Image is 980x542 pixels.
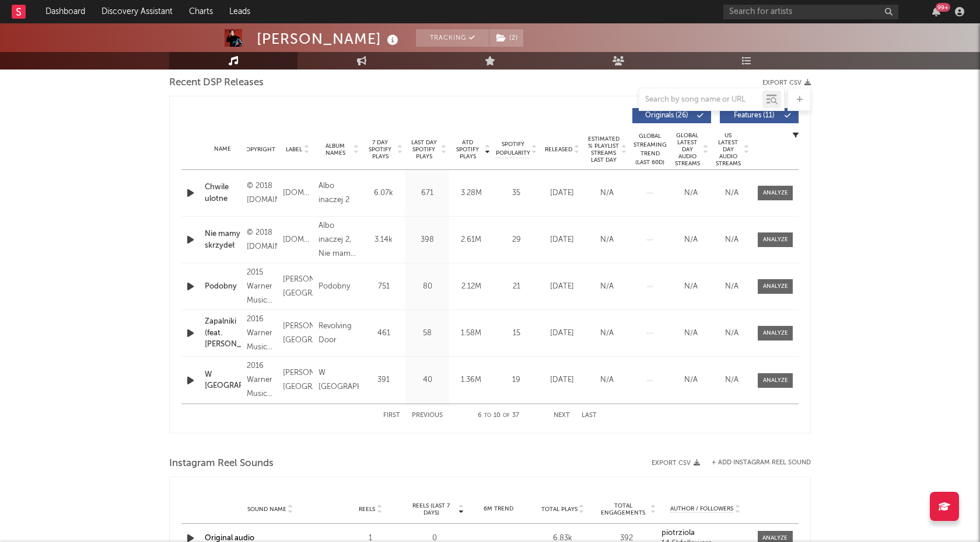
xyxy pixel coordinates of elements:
div: N/A [673,234,708,246]
div: 2016 Warner Music Poland, A Warner Music Group Company. This Labelcopy information is the subject... [247,312,277,355]
div: [DATE] [542,281,582,293]
span: to [484,413,491,418]
span: Sound Name [247,506,286,513]
div: 2.61M [452,234,490,246]
div: N/A [587,281,626,293]
div: 40 [408,374,446,386]
div: N/A [714,187,749,199]
a: piotrziola [661,529,749,537]
span: of [503,413,510,418]
a: Podobny [205,281,241,293]
div: 1.58M [452,328,490,339]
div: © 2018 [DOMAIN_NAME] [247,226,277,254]
div: 3.28M [452,187,490,199]
div: + Add Instagram Reel Sound [700,460,811,466]
div: N/A [673,374,708,386]
div: N/A [587,328,626,339]
span: Estimated % Playlist Streams Last Day [587,135,619,164]
div: © 2018 [DOMAIN_NAME] [247,179,277,207]
a: Chwile ulotne [205,182,241,204]
span: Author / Followers [670,505,733,513]
span: 7 Day Spotify Plays [365,139,395,160]
div: 15 [496,328,537,339]
span: Total Engagements [598,502,649,516]
div: [DOMAIN_NAME] [283,186,313,200]
div: N/A [587,187,626,199]
div: 3.14k [365,234,402,246]
a: Nie mamy skrzydeł [205,228,241,251]
button: Export CSV [652,460,700,467]
div: [DATE] [542,374,582,386]
div: [PERSON_NAME] [257,29,401,48]
div: 1.36M [452,374,490,386]
div: 751 [365,281,402,293]
div: 398 [408,234,446,246]
div: N/A [714,328,749,339]
button: Previous [412,412,443,419]
div: Revolving Door [318,319,359,348]
div: [DATE] [542,187,582,199]
div: N/A [673,187,708,199]
span: Spotify Popularity [496,140,530,158]
span: Originals ( 26 ) [640,112,694,119]
div: N/A [587,374,626,386]
button: + Add Instagram Reel Sound [712,460,811,466]
div: [DOMAIN_NAME] [283,233,313,247]
div: N/A [587,234,626,246]
span: Album Names [318,143,352,157]
span: US Latest Day Audio Streams [714,132,742,167]
button: Last [582,412,597,419]
div: 2.12M [452,281,490,293]
div: 391 [365,374,402,386]
div: 2015 Warner Music Poland, A Warner Music Group Company. This Labelcopy information is the subject... [247,266,277,308]
span: Last Day Spotify Plays [408,139,439,160]
strong: piotrziola [661,529,695,537]
span: Total Plays [541,506,577,513]
div: N/A [673,328,708,339]
div: [PERSON_NAME][GEOGRAPHIC_DATA]/WMI [283,319,313,348]
span: Instagram Reel Sounds [169,457,274,471]
div: 99 + [936,3,950,12]
div: 35 [496,187,537,199]
div: [PERSON_NAME][GEOGRAPHIC_DATA]/WMI [283,366,313,394]
div: Albo inaczej 2 [318,179,359,207]
div: W [GEOGRAPHIC_DATA] [318,366,359,394]
div: N/A [714,281,749,293]
div: 29 [496,234,537,246]
span: Released [545,146,572,153]
div: [DATE] [542,328,582,339]
span: Label [286,146,302,153]
div: 671 [408,187,446,199]
div: 2016 Warner Music Poland, A Warner Music Group Company. This Labelcopy information is the subject... [247,359,277,401]
div: 6.07k [365,187,402,199]
div: 6M Trend [470,505,528,513]
button: First [383,412,400,419]
span: Reels [359,506,375,513]
div: Albo inaczej 2, Nie mamy skrzydeł [318,219,359,261]
div: [PERSON_NAME][GEOGRAPHIC_DATA]/WMI [283,273,313,301]
a: Zapalniki (feat. [PERSON_NAME]) [205,316,241,350]
input: Search for artists [723,5,898,19]
div: N/A [673,281,708,293]
button: Originals(26) [632,108,711,123]
span: ( 2 ) [489,29,524,47]
button: Next [554,412,570,419]
div: 80 [408,281,446,293]
button: (2) [489,29,523,47]
a: W [GEOGRAPHIC_DATA] [205,369,241,392]
span: Reels (last 7 days) [405,502,457,516]
span: Recent DSP Releases [169,76,264,90]
button: Export CSV [762,79,811,86]
span: ATD Spotify Plays [452,139,483,160]
button: 99+ [932,7,940,16]
div: N/A [714,374,749,386]
span: Global Latest Day Audio Streams [673,132,701,167]
div: [DATE] [542,234,582,246]
div: Podobny [318,280,350,294]
div: N/A [714,234,749,246]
